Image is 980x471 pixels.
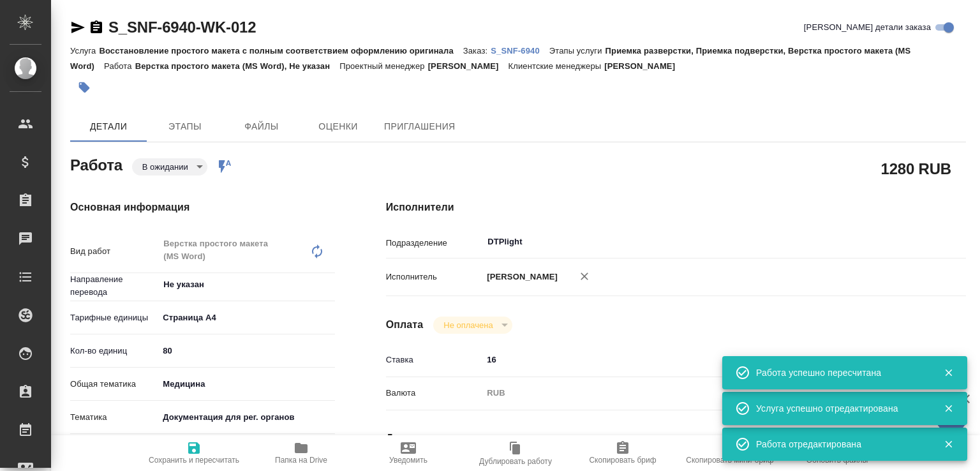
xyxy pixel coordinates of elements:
span: Сохранить и пересчитать [149,456,239,465]
p: Вид работ [70,245,158,258]
p: Ставка [386,354,483,366]
p: Тематика [70,411,158,424]
div: В ожидании [132,158,207,176]
div: Услуга успешно отредактирована [756,402,924,415]
button: Дублировать работу [462,435,569,471]
p: Работа [104,61,135,71]
p: Кол-во единиц [70,345,158,357]
p: S_SNF-6940 [491,46,549,56]
p: Проектный менеджер [339,61,427,71]
button: Скопировать ссылку [89,20,104,35]
span: Скопировать мини-бриф [686,456,773,465]
p: [PERSON_NAME] [428,61,509,71]
button: Open [328,283,330,286]
input: ✎ Введи что-нибудь [482,350,917,369]
h4: Дополнительно [386,431,966,446]
button: Уведомить [355,435,462,471]
div: В ожидании [433,317,512,334]
h4: Оплата [386,317,424,333]
span: Детали [78,119,139,135]
p: Заказ: [463,46,491,56]
p: [PERSON_NAME] [604,61,685,71]
p: Направление перевода [70,273,158,299]
p: Исполнитель [386,271,483,283]
span: Уведомить [389,456,427,465]
button: Скопировать мини-бриф [676,435,783,471]
div: Страница А4 [158,307,334,329]
a: S_SNF-6940-WK-012 [108,19,256,36]
span: Дублировать работу [479,457,552,466]
button: Сохранить и пересчитать [140,435,248,471]
p: Валюта [386,387,483,400]
span: Оценки [308,119,369,135]
button: Закрыть [935,438,961,450]
span: Этапы [154,119,216,135]
p: Общая тематика [70,378,158,391]
span: Скопировать бриф [589,456,656,465]
h2: Работа [70,153,122,176]
a: S_SNF-6940 [491,45,549,56]
button: Open [910,241,913,243]
button: Не оплачена [440,320,496,331]
div: Работа отредактирована [756,438,924,451]
div: RUB [482,382,917,404]
button: Закрыть [935,367,961,378]
p: Верстка простого макета (MS Word), Не указан [135,61,340,71]
p: Тарифные единицы [70,311,158,324]
span: Папка на Drive [275,456,327,465]
span: Приглашения [384,119,456,135]
h4: Исполнители [386,200,966,215]
h4: Основная информация [70,200,335,215]
input: ✎ Введи что-нибудь [158,341,334,360]
h2: 1280 RUB [881,158,951,179]
p: Восстановление простого макета с полным соответствием оформлению оригинала [99,46,463,56]
div: Медицина [158,373,334,395]
p: Подразделение [386,237,483,250]
p: Этапы услуги [549,46,605,56]
button: Удалить исполнителя [570,262,598,290]
p: Услуга [70,46,99,56]
button: Скопировать бриф [569,435,676,471]
button: Папка на Drive [248,435,355,471]
div: Документация для рег. органов [158,407,334,428]
button: Скопировать ссылку для ЯМессенджера [70,20,85,35]
span: [PERSON_NAME] детали заказа [804,21,931,34]
span: Файлы [231,119,292,135]
button: Закрыть [935,403,961,414]
p: [PERSON_NAME] [482,271,558,283]
div: Работа успешно пересчитана [756,366,924,379]
button: Добавить тэг [70,73,98,101]
p: Клиентские менеджеры [509,61,605,71]
button: В ожидании [138,161,192,172]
